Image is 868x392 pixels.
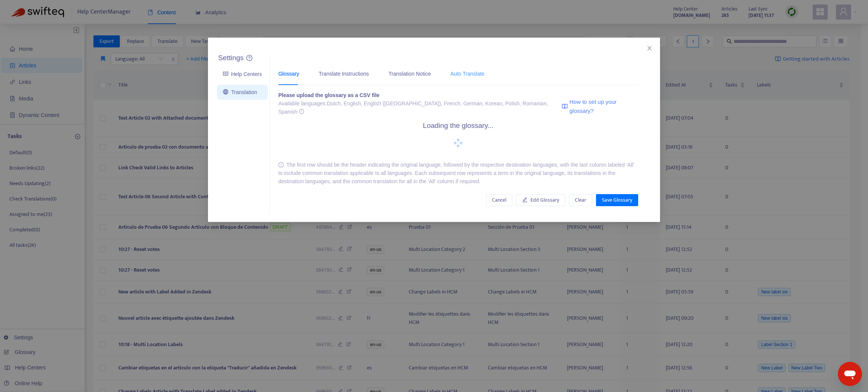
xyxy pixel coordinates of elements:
[562,91,638,122] a: How to set up your glossary?
[319,70,369,78] div: Translate Instructions
[530,196,559,204] span: Edit Glossary
[646,45,653,51] span: close
[278,162,284,167] span: info-circle
[388,70,431,78] div: Translation Notice
[218,54,244,62] h5: Settings
[246,55,252,61] a: question-circle
[570,97,638,115] span: How to set up your glossary?
[575,196,586,204] span: Clear
[278,161,638,185] div: The first row should be the header indicating the original language, followed by the respective d...
[278,70,299,78] div: Glossary
[838,362,862,386] iframe: Button to launch messaging window
[645,44,654,52] button: Close
[486,194,512,206] button: Cancel
[516,194,565,206] button: Edit Glossary
[451,70,484,78] div: Auto Translate
[562,103,568,109] img: image-link
[492,196,506,204] span: Cancel
[596,194,638,206] button: Save Glossary
[223,89,257,95] a: Translation
[522,197,527,202] span: edit
[278,91,560,99] div: Please upload the glossary as a CSV file
[423,122,494,130] h5: Loading the glossary...
[278,99,560,116] div: Available languages: Dutch, English, English ([GEOGRAPHIC_DATA]), French, German, Korean, Polish,...
[223,71,262,77] a: Help Centers
[569,194,592,206] button: Clear
[602,196,632,204] span: Save Glossary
